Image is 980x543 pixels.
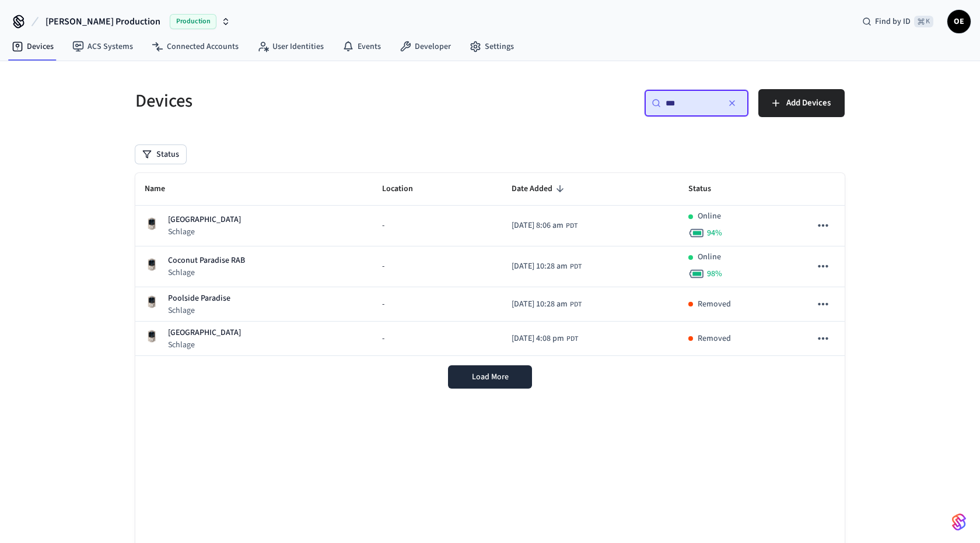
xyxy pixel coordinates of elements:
a: Devices [2,36,63,57]
span: 94 % [707,227,722,239]
p: Poolside Paradise [168,292,230,305]
p: Online [698,210,721,223]
span: ⌘ K [914,16,933,27]
table: sticky table [135,173,845,356]
span: - [382,298,384,311]
p: Schlage [168,305,230,316]
button: Add Devices [758,89,845,117]
p: Coconut Paradise RAB [168,255,245,267]
p: Schlage [168,339,241,351]
p: Online [698,251,721,263]
img: Schlage Sense Smart Deadbolt with Camelot Trim, Front [145,329,159,343]
a: Settings [460,36,523,57]
p: Removed [698,298,731,311]
span: PDT [566,334,578,344]
button: OE [947,10,971,33]
span: [PERSON_NAME] Production [45,15,160,29]
div: America/Vancouver [512,260,582,273]
div: America/Vancouver [512,333,578,345]
span: PDT [570,262,582,272]
div: America/Vancouver [512,220,577,232]
span: OE [949,11,970,32]
h5: Devices [135,89,483,113]
p: Schlage [168,267,245,278]
span: 98 % [707,268,722,280]
span: - [382,260,384,273]
a: ACS Systems [63,36,142,57]
span: PDT [566,221,577,231]
img: Schlage Sense Smart Deadbolt with Camelot Trim, Front [145,217,159,231]
a: Developer [390,36,460,57]
a: User Identities [248,36,333,57]
span: Find by ID [875,16,911,27]
span: [DATE] 8:06 am [512,220,563,232]
a: Connected Accounts [142,36,248,57]
span: Location [382,180,428,198]
img: Schlage Sense Smart Deadbolt with Camelot Trim, Front [145,258,159,271]
span: Name [145,180,180,198]
span: - [382,220,384,232]
button: Status [135,145,186,164]
span: Add Devices [786,96,831,111]
p: Removed [698,333,731,345]
img: Schlage Sense Smart Deadbolt with Camelot Trim, Front [145,295,159,309]
div: Find by ID⌘ K [853,11,943,32]
p: Schlage [168,226,241,238]
img: SeamLogoGradient.69752ec5.svg [952,513,966,531]
span: Production [170,14,216,29]
span: Date Added [512,180,568,198]
div: America/Vancouver [512,298,582,311]
p: [GEOGRAPHIC_DATA] [168,214,241,226]
span: [DATE] 10:28 am [512,260,568,273]
span: Status [688,180,726,198]
button: Load More [448,365,532,389]
span: [DATE] 4:08 pm [512,333,564,345]
span: [DATE] 10:28 am [512,298,568,311]
span: Load More [472,371,509,383]
a: Events [333,36,390,57]
span: PDT [570,299,582,310]
span: - [382,333,384,345]
p: [GEOGRAPHIC_DATA] [168,327,241,339]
